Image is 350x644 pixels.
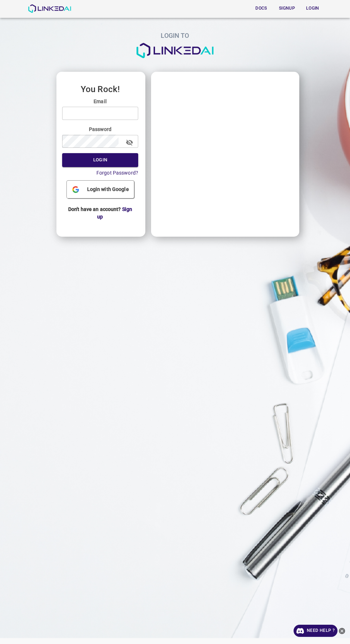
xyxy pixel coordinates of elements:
p: Don't have an account? [62,200,138,226]
button: Login [62,153,138,167]
span: Login with Google [84,186,132,193]
button: close-help [337,625,346,637]
a: Need Help ? [294,625,337,637]
button: Signup [275,2,298,14]
a: Signup [274,1,300,16]
h3: You Rock! [62,85,138,94]
img: logo.png [136,43,214,59]
img: login_image.gif [157,116,292,192]
label: Email [62,98,138,105]
img: LinkedAI [28,4,71,13]
a: Login [300,1,325,16]
a: Docs [248,1,274,16]
button: Docs [250,2,272,14]
button: Login [301,2,324,14]
a: Forgot Password? [96,170,138,176]
label: Password [62,126,138,133]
